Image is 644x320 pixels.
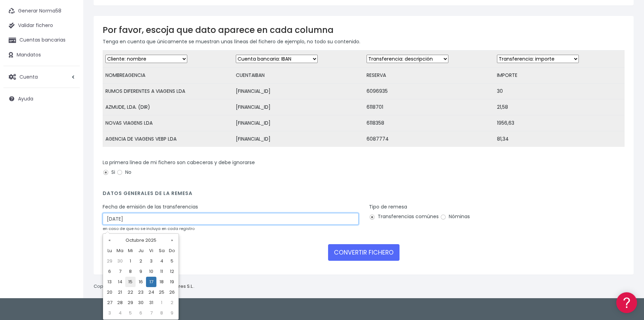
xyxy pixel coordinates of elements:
td: 6 [136,308,146,318]
td: 16 [136,277,146,287]
th: Sa [156,246,167,256]
td: IMPORTE [494,68,625,83]
td: 1 [156,297,167,308]
td: NOVAS VIAGENS LDA [103,115,233,131]
td: 7 [115,266,125,277]
td: 23 [136,287,146,297]
td: 3 [146,256,156,266]
td: 5 [167,256,177,266]
a: Validar fichero [3,18,80,33]
td: 12 [167,266,177,277]
td: 30 [115,256,125,266]
td: 8 [156,308,167,318]
label: Transferencias comúnes [369,213,439,220]
a: Mandatos [3,48,80,62]
td: 27 [104,297,115,308]
label: Si [103,169,115,176]
label: La primera línea de mi fichero son cabeceras y debe ignorarse [103,159,255,166]
td: 4 [156,256,167,266]
button: CONVERTIR FICHERO [328,244,400,261]
td: AZMUDE, LDA. (DIR) [103,99,233,115]
td: 6096935 [364,83,494,99]
a: Cuenta [3,70,80,84]
td: 30 [494,83,625,99]
td: NOMBREAGENCIA [103,68,233,83]
th: Vi [146,246,156,256]
p: Tenga en cuenta que únicamente se muestran unas líneas del fichero de ejemplo, no todo su contenido. [103,38,625,45]
th: Lu [104,246,115,256]
label: No [117,169,131,176]
td: 5 [125,308,136,318]
td: 29 [125,297,136,308]
label: Tipo de remesa [369,203,407,211]
td: [FINANCIAL_ID] [233,99,363,115]
td: 29 [104,256,115,266]
td: 7 [146,308,156,318]
td: 14 [115,277,125,287]
td: [FINANCIAL_ID] [233,131,363,147]
td: 28 [115,297,125,308]
th: Octubre 2025 [115,235,167,246]
td: 30 [136,297,146,308]
label: Nóminas [440,213,470,220]
a: Cuentas bancarias [3,33,80,47]
td: 2 [167,297,177,308]
td: 18 [156,277,167,287]
td: AGENCIA DE VIAGENS VEBP LDA [103,131,233,147]
td: 6 [104,266,115,277]
td: 4 [115,308,125,318]
td: 3 [104,308,115,318]
td: 9 [136,266,146,277]
td: 8 [125,266,136,277]
h3: Por favor, escoja que dato aparece en cada columna [103,25,625,35]
td: 17 [146,277,156,287]
td: 25 [156,287,167,297]
h4: Datos generales de la remesa [103,190,625,200]
th: » [167,235,177,246]
a: Ayuda [3,91,80,106]
td: 2 [136,256,146,266]
th: Do [167,246,177,256]
td: 6087774 [364,131,494,147]
th: « [104,235,115,246]
td: 81,34 [494,131,625,147]
td: 6118358 [364,115,494,131]
td: 15 [125,277,136,287]
td: 13 [104,277,115,287]
span: Ayuda [18,95,33,102]
td: 26 [167,287,177,297]
label: Fecha de emisión de las transferencias [103,203,198,211]
td: 1956,63 [494,115,625,131]
th: Ma [115,246,125,256]
a: Generar Norma58 [3,4,80,18]
td: 21 [115,287,125,297]
td: [FINANCIAL_ID] [233,83,363,99]
td: CUENTAIBAN [233,68,363,83]
th: Ju [136,246,146,256]
td: 9 [167,308,177,318]
td: 1 [125,256,136,266]
p: Copyright © 2025 . [94,283,195,290]
td: 21,58 [494,99,625,115]
td: RESERVA [364,68,494,83]
td: 22 [125,287,136,297]
td: RUMOS DIFERENTES A VIAGENS LDA [103,83,233,99]
td: 20 [104,287,115,297]
td: 6118701 [364,99,494,115]
span: Cuenta [19,73,38,80]
td: 19 [167,277,177,287]
td: 31 [146,297,156,308]
td: 10 [146,266,156,277]
td: 11 [156,266,167,277]
th: Mi [125,246,136,256]
td: [FINANCIAL_ID] [233,115,363,131]
td: 24 [146,287,156,297]
small: en caso de que no se incluya en cada registro [103,226,195,231]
